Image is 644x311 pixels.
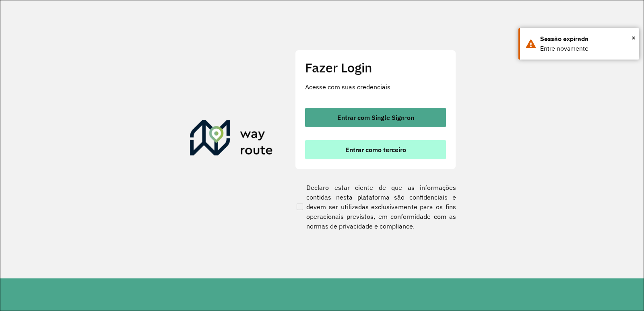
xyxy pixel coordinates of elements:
[345,146,406,153] span: Entrar como terceiro
[337,114,414,121] span: Entrar com Single Sign-on
[305,60,446,75] h2: Fazer Login
[632,32,636,44] span: ×
[305,82,446,92] p: Acesse com suas credenciais
[305,108,446,127] button: button
[540,34,633,44] div: Sessão expirada
[190,120,273,159] img: Roteirizador AmbevTech
[295,183,456,231] label: Declaro estar ciente de que as informações contidas nesta plataforma são confidenciais e devem se...
[540,44,633,54] div: Entre novamente
[632,32,636,44] button: Close
[305,140,446,159] button: button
